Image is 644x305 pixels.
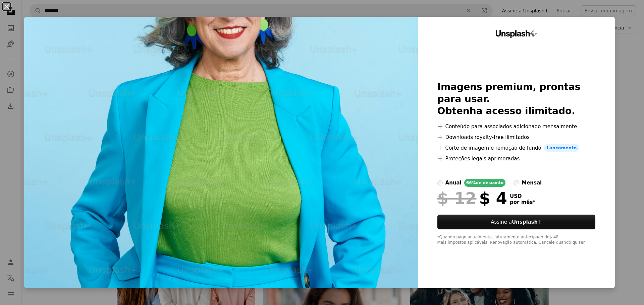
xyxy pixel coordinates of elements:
div: mensal [522,179,542,187]
div: anual [445,179,462,187]
strong: Unsplash+ [512,219,542,225]
input: anual66%de desconto [437,180,443,185]
h2: Imagens premium, prontas para usar. Obtenha acesso ilimitado. [437,81,596,117]
span: Lançamento [544,144,580,152]
div: 66% de desconto [464,179,505,187]
div: $ 4 [437,189,507,207]
li: Conteúdo para associados adicionado mensalmente [437,123,596,131]
button: Assine aUnsplash+ [437,215,596,229]
li: Downloads royalty-free ilimitados [437,133,596,141]
li: Proteções legais aprimoradas [437,155,596,163]
span: $ 12 [437,189,477,207]
div: *Quando pago anualmente, faturamento antecipado de $ 48 Mais impostos aplicáveis. Renovação autom... [437,235,596,245]
span: USD [510,193,535,199]
span: por mês * [510,199,535,205]
input: mensal [514,180,519,185]
li: Corte de imagem e remoção de fundo [437,144,596,152]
